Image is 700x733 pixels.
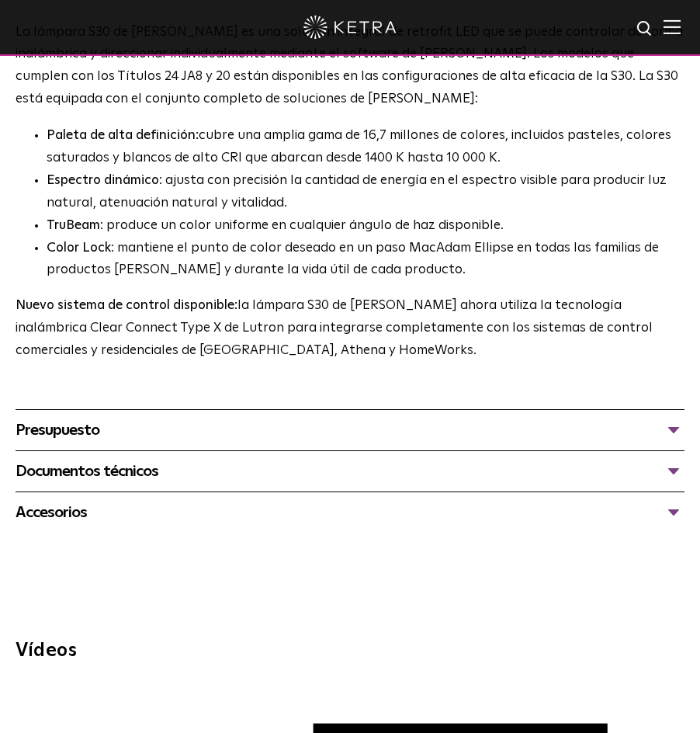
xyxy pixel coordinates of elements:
[664,19,681,34] img: Hamburger%20Nav.svg
[47,241,659,277] font: : mantiene el punto de color deseado en un paso MacAdam Ellipse en todas las familias de producto...
[47,174,159,187] font: Espectro dinámico
[47,241,111,255] font: Color Lock
[16,464,158,479] font: Documentos técnicos
[636,19,655,39] img: icono de búsqueda
[16,422,99,438] font: Presupuesto
[100,219,504,232] font: : produce un color uniforme en cualquier ángulo de haz disponible.
[16,641,77,660] font: Vídeos
[47,174,667,210] font: : ajusta con precisión la cantidad de energía en el espectro visible para producir luz natural, a...
[47,129,199,142] font: Paleta de alta definición:
[16,505,87,520] font: Accesorios
[16,299,237,312] font: Nuevo sistema de control disponible:
[303,16,397,39] img: logotipo de ketra 2019 blanco
[47,219,100,232] font: TruBeam
[16,299,653,357] font: la lámpara S30 de [PERSON_NAME] ahora utiliza la tecnología inalámbrica Clear Connect Type X de L...
[47,129,671,165] font: cubre una amplia gama de 16,7 millones de colores, incluidos pasteles, colores saturados y blanco...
